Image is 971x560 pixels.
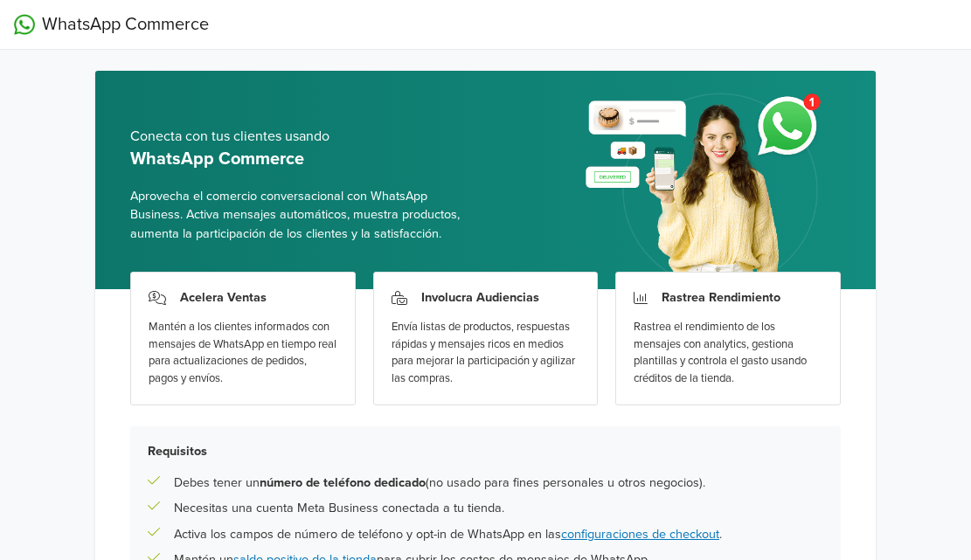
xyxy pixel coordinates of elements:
[180,290,267,305] h3: Acelera Ventas
[662,290,780,305] h3: Rastrea Rendimiento
[634,319,822,387] div: Rastrea el rendimiento de los mensajes con analytics, gestiona plantillas y controla el gasto usa...
[130,128,472,145] h5: Conecta con tus clientes usando
[174,474,705,493] p: Debes tener un (no usado para fines personales u otros negocios).
[174,499,504,518] p: Necesitas una cuenta Meta Business conectada a tu tienda.
[42,11,209,38] span: WhatsApp Commerce
[149,319,337,387] div: Mantén a los clientes informados con mensajes de WhatsApp en tiempo real para actualizaciones de ...
[130,187,472,244] span: Aprovecha el comercio conversacional con WhatsApp Business. Activa mensajes automáticos, muestra ...
[571,83,841,289] img: whatsapp_setup_banner
[260,475,426,490] b: número de teléfono dedicado
[421,290,539,305] h3: Involucra Audiencias
[392,319,580,387] div: Envía listas de productos, respuestas rápidas y mensajes ricos en medios para mejorar la particip...
[148,444,823,459] h5: Requisitos
[174,525,722,544] p: Activa los campos de número de teléfono y opt-in de WhatsApp en las .
[130,149,472,169] h5: WhatsApp Commerce
[561,527,719,542] a: configuraciones de checkout
[14,14,35,35] img: WhatsApp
